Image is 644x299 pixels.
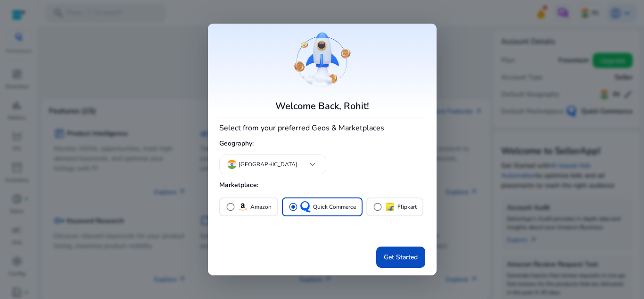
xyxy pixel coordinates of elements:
[384,252,418,262] span: Get Started
[373,202,382,212] span: radio_button_unchecked
[226,202,235,212] span: radio_button_unchecked
[250,202,272,212] p: Amazon
[289,202,298,212] span: radio_button_checked
[300,201,311,213] img: QC-logo.svg
[307,159,318,170] span: keyboard_arrow_down
[239,160,297,169] p: [GEOGRAPHIC_DATA]
[376,247,425,268] button: Get Started
[219,136,425,152] h5: Geography:
[237,201,248,213] img: amazon.svg
[384,201,396,213] img: flipkart.svg
[219,178,425,193] h5: Marketplace:
[227,160,237,169] img: in.svg
[397,202,417,212] p: Flipkart
[313,202,356,212] p: Quick Commerce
